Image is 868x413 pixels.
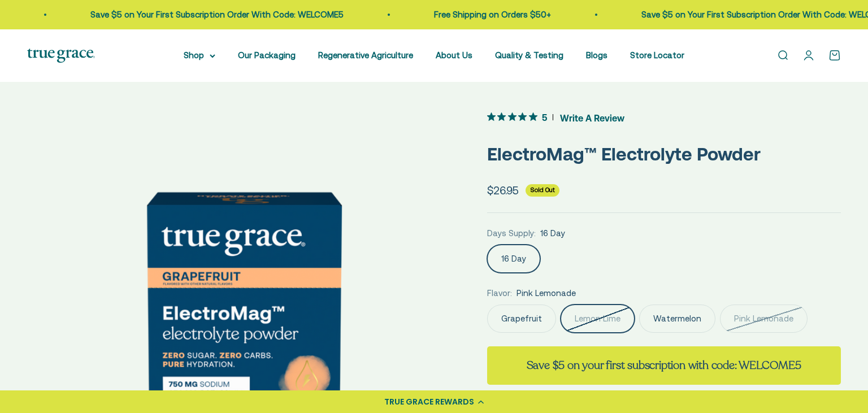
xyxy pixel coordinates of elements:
[495,50,563,60] a: Quality & Testing
[436,50,472,60] a: About Us
[487,286,512,300] legend: Flavor:
[517,286,576,300] span: Pink Lemonade
[318,50,413,60] a: Regenerative Agriculture
[527,358,801,373] strong: Save $5 on your first subscription with code: WELCOME5
[89,8,342,21] p: Save $5 on Your First Subscription Order With Code: WELCOME5
[384,396,474,408] div: TRUE GRACE REWARDS
[526,184,559,197] sold-out-badge: Sold Out
[542,111,547,123] span: 5
[487,109,624,126] button: 5 out 5 stars rating in total 3 reviews. Jump to reviews.
[184,49,215,62] summary: Shop
[487,140,841,168] p: ElectroMag™ Electrolyte Powder
[560,109,624,126] span: Write A Review
[540,227,565,240] span: 16 Day
[487,182,519,199] sale-price: $26.95
[630,50,684,60] a: Store Locator
[238,50,296,60] a: Our Packaging
[432,10,549,19] a: Free Shipping on Orders $50+
[487,227,536,240] legend: Days Supply:
[586,50,607,60] a: Blogs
